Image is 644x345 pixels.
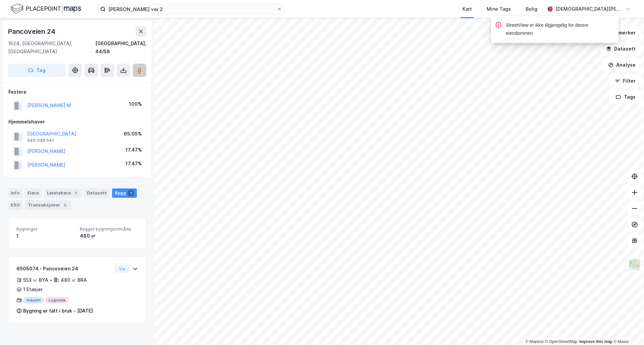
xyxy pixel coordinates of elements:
div: Datasett [84,188,109,198]
div: 5 [62,202,68,208]
div: 1 [16,232,74,240]
iframe: Chat Widget [610,313,644,345]
div: Kontrollprogram for chat [610,313,644,345]
div: 17.47% [125,146,142,154]
div: Info [8,188,22,198]
div: 100% [129,100,142,108]
button: Analyse [602,58,641,72]
img: Z [628,258,641,271]
div: 480 ㎡ [80,232,138,240]
div: 1 [127,190,134,196]
span: Bygninger [16,226,74,232]
div: [DEMOGRAPHIC_DATA][PERSON_NAME] [555,5,623,13]
div: ESG [8,200,22,210]
div: 1 Etasjer [23,285,43,293]
div: Transaksjoner [25,200,71,210]
div: Kart [463,5,472,13]
div: Bolig [526,5,537,13]
span: Bygget bygningsområde [80,226,138,232]
div: Pancoveien 24 [8,26,56,37]
button: Tags [610,90,641,104]
div: Bygg [112,188,137,198]
div: Leietakere [44,188,82,198]
div: 940 039 541 [27,138,54,143]
div: Mine Tags [487,5,511,13]
div: StreetView er ikke tilgjengelig for denne eiendommen [506,21,613,37]
div: 480 ㎡ BRA [61,276,87,284]
div: Festere [8,88,146,96]
div: 1624, [GEOGRAPHIC_DATA], [GEOGRAPHIC_DATA] [8,39,95,56]
div: 65.05% [124,130,142,138]
a: Mapbox [525,339,544,344]
div: 553 ㎡ BYA [23,276,48,284]
img: logo.f888ab2527a4732fd821a326f86c7f29.svg [11,3,81,15]
a: OpenStreetMap [545,339,578,344]
input: Søk på adresse, matrikkel, gårdeiere, leietakere eller personer [106,4,277,14]
div: 1 [72,190,79,196]
div: Eiere [25,188,42,198]
a: Improve this map [579,339,612,344]
div: 6505074 - Pancoveien 24 [16,265,112,273]
button: Datasett [600,42,641,56]
div: [GEOGRAPHIC_DATA], 44/58 [95,39,146,56]
div: 17.47% [125,160,142,168]
button: Vis [115,265,130,273]
div: Hjemmelshaver [8,118,146,126]
div: Bygning er tatt i bruk - [DATE] [23,307,93,315]
button: Tag [8,64,66,77]
div: • [50,277,52,283]
button: Filter [609,74,641,88]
